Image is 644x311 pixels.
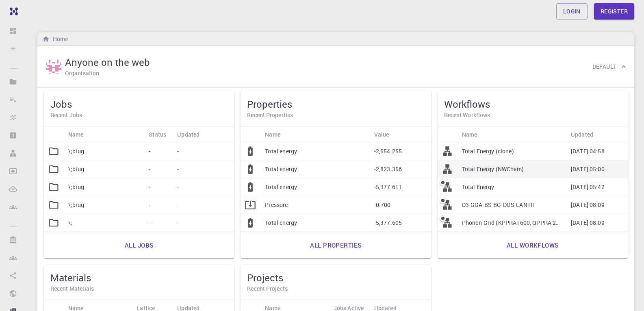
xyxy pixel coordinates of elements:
div: Name [68,126,84,142]
div: Icon [241,126,261,142]
div: Status [149,126,166,142]
p: -5,377.605 [374,219,402,227]
p: D3-GGA-BS-BG-DOS-LANTH [462,201,535,209]
img: Anyone on the web [46,59,62,75]
div: Icon [44,126,64,142]
a: All jobs [116,235,162,255]
p: -0.700 [374,201,391,209]
p: Total energy [265,147,297,155]
div: Anyone on the webAnyone on the webOrganisationDefault [37,46,634,88]
p: [DATE] 04:58 [571,147,605,155]
h5: Anyone on the web [65,56,150,69]
p: - [149,201,150,209]
div: Icon [438,126,458,142]
div: Updated [173,126,234,142]
div: Name [265,126,280,142]
h5: Workflows [444,98,621,111]
p: \; [68,219,72,227]
p: -2,554.255 [374,147,402,155]
h6: Recent Jobs [50,111,228,120]
h5: Projects [247,271,424,284]
img: logo [7,7,18,15]
p: Pressure [265,201,288,209]
h6: Recent Properties [247,111,424,120]
p: [DATE] 08:09 [571,201,605,209]
p: Total energy [265,219,297,227]
h6: Recent Projects [247,284,424,293]
h6: Recent Workflows [444,111,621,120]
div: Value [370,126,431,142]
h6: Organisation [65,69,99,78]
p: - [177,219,179,227]
p: - [177,183,179,191]
p: - [177,201,179,209]
p: \;biug [68,165,84,173]
p: Phonon Grid (KPPRA1600, QPPRA 200) RLX [462,219,563,227]
div: Value [374,126,389,142]
p: [DATE] 05:42 [571,183,605,191]
p: \;biug [68,201,84,209]
p: - [149,183,150,191]
p: - [177,165,179,173]
a: Login [556,3,588,20]
iframe: Intercom live chat [616,283,636,303]
p: Total Energy (NWChem) [462,165,524,173]
div: Status [145,126,173,142]
h6: Default [592,62,616,71]
p: Total energy [265,183,297,191]
p: - [149,147,150,155]
div: Updated [571,126,593,142]
p: - [149,165,150,173]
h6: Home [50,35,68,43]
p: -2,823.356 [374,165,402,173]
a: Register [594,3,634,20]
a: All properties [301,235,370,255]
p: -5,377.611 [374,183,402,191]
div: Name [462,126,477,142]
p: - [177,147,179,155]
div: Name [261,126,370,142]
p: \;biug [68,147,84,155]
div: Updated [177,126,199,142]
nav: breadcrumb [41,35,69,43]
h5: Jobs [50,98,228,111]
a: All workflows [498,235,568,255]
p: \;biug [68,183,84,191]
p: Total energy [265,165,297,173]
p: Total Energy (clone) [462,147,514,155]
div: Name [458,126,567,142]
div: Name [64,126,145,142]
h5: Materials [50,271,228,284]
h5: Properties [247,98,424,111]
p: [DATE] 05:00 [571,165,605,173]
h6: Recent Materials [50,284,228,293]
div: Updated [567,126,628,142]
p: Total Energy [462,183,494,191]
p: [DATE] 08:09 [571,219,605,227]
p: - [149,219,150,227]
